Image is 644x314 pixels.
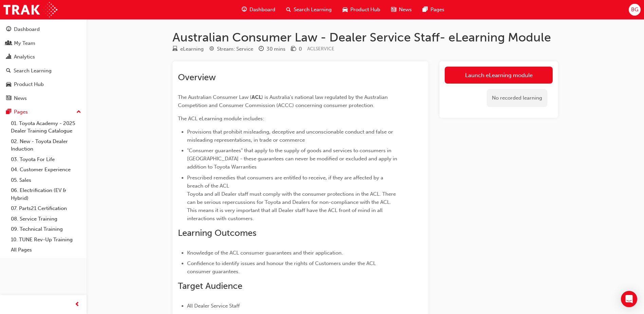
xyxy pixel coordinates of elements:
[291,45,302,53] div: Price
[3,37,84,50] a: My Team
[3,22,84,106] button: DashboardMy TeamAnalyticsSearch LearningProduct HubNews
[178,281,242,291] span: Target Audience
[350,6,380,14] span: Product Hub
[3,106,84,118] button: Pages
[8,214,84,224] a: 08. Service Training
[631,6,638,14] span: BG
[8,164,84,175] a: 04. Customer Experience
[8,234,84,245] a: 10. TUNE Rev-Up Training
[8,203,84,214] a: 07. Parts21 Certification
[445,67,553,84] a: Launch eLearning module
[252,94,261,100] span: ACL
[8,118,84,136] a: 01. Toyota Academy - 2025 Dealer Training Catalogue
[187,260,377,275] span: Confidence to identify issues and honour the rights of Customers under the ACL consumer guarantees.
[3,78,84,91] a: Product Hub
[172,46,178,52] span: learningResourceType_ELEARNING-icon
[14,25,40,33] div: Dashboard
[6,82,11,88] span: car-icon
[3,2,57,17] img: Trak
[236,3,281,17] a: guage-iconDashboard
[209,45,253,53] div: Stream
[178,72,216,83] span: Overview
[187,303,240,309] span: All Dealer Service Staff
[8,224,84,234] a: 09. Technical Training
[3,92,84,105] a: News
[14,81,44,88] div: Product Hub
[337,3,386,17] a: car-iconProduct Hub
[629,4,641,16] button: BG
[259,45,286,53] div: Duration
[391,5,396,14] span: news-icon
[6,27,11,33] span: guage-icon
[178,228,256,238] span: Learning Outcomes
[3,23,84,36] a: Dashboard
[6,54,11,60] span: chart-icon
[299,45,302,53] div: 0
[14,67,52,75] div: Search Learning
[178,116,264,122] span: The ACL eLearning module includes:
[281,3,337,17] a: search-iconSearch Learning
[286,5,291,14] span: search-icon
[423,5,428,14] span: pages-icon
[307,46,334,52] span: Learning resource code
[217,45,253,53] div: Stream: Service
[386,3,417,17] a: news-iconNews
[6,109,11,115] span: pages-icon
[399,6,412,14] span: News
[294,6,332,14] span: Search Learning
[3,51,84,63] a: Analytics
[343,5,348,14] span: car-icon
[8,175,84,186] a: 05. Sales
[14,94,27,102] div: News
[430,6,444,14] span: Pages
[75,300,80,309] span: prev-icon
[250,6,275,14] span: Dashboard
[3,65,84,77] a: Search Learning
[417,3,450,17] a: pages-iconPages
[487,89,547,107] div: No recorded learning
[8,154,84,165] a: 03. Toyota For Life
[291,46,296,52] span: money-icon
[266,45,286,53] div: 30 mins
[6,68,11,74] span: search-icon
[6,95,11,102] span: news-icon
[187,129,394,143] span: Provisions that prohibit misleading, deceptive and unconscionable conduct and false or misleading...
[259,46,264,52] span: clock-icon
[187,147,399,170] span: "Consumer guarantees" that apply to the supply of goods and services to consumers in [GEOGRAPHIC_...
[621,291,637,307] div: Open Intercom Messenger
[178,94,252,100] span: The Australian Consumer Law (
[172,45,204,53] div: Type
[14,53,35,61] div: Analytics
[76,108,81,117] span: up-icon
[8,245,84,255] a: All Pages
[180,45,204,53] div: eLearning
[187,250,343,256] span: Knowledge of the ACL consumer guarantees and their application.
[178,94,389,108] span: ) is Australia's national law regulated by the Australian Competition and Consumer Commission (AC...
[172,30,558,45] h1: Australian Consumer Law - Dealer Service Staff- eLearning Module
[242,5,247,14] span: guage-icon
[8,185,84,203] a: 06. Electrification (EV & Hybrid)
[209,46,214,52] span: target-icon
[14,108,28,116] div: Pages
[187,175,397,222] span: Prescribed remedies that consumers are entitled to receive, if they are affected by a breach of t...
[6,40,11,47] span: people-icon
[14,39,35,47] div: My Team
[8,136,84,154] a: 02. New - Toyota Dealer Induction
